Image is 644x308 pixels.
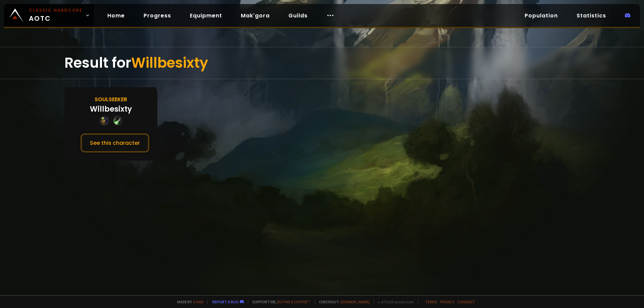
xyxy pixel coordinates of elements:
div: Soulseeker [95,95,127,104]
span: Support me, [248,299,311,304]
a: Buy me a coffee [277,299,311,304]
a: Progress [138,9,176,22]
span: Checkout [315,299,370,304]
a: a fan [193,299,203,304]
a: [DOMAIN_NAME] [340,299,370,304]
a: Privacy [440,299,454,304]
a: Terms [425,299,437,304]
small: Classic Hardcore [29,7,83,13]
span: v. d752d5 - production [374,299,414,304]
span: Willbesixty [131,53,208,73]
span: Made by [173,299,203,304]
a: Classic HardcoreAOTC [4,4,94,27]
div: Result for [64,47,580,79]
a: Home [102,9,130,22]
a: Statistics [571,9,611,22]
a: Consent [457,299,475,304]
a: Guilds [283,9,313,22]
div: Willbesixty [90,104,132,115]
a: Report a bug [212,299,238,304]
span: AOTC [29,7,83,23]
a: Mak'gora [235,9,275,22]
a: Population [519,9,563,22]
a: Equipment [184,9,227,22]
button: See this character [80,133,149,152]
